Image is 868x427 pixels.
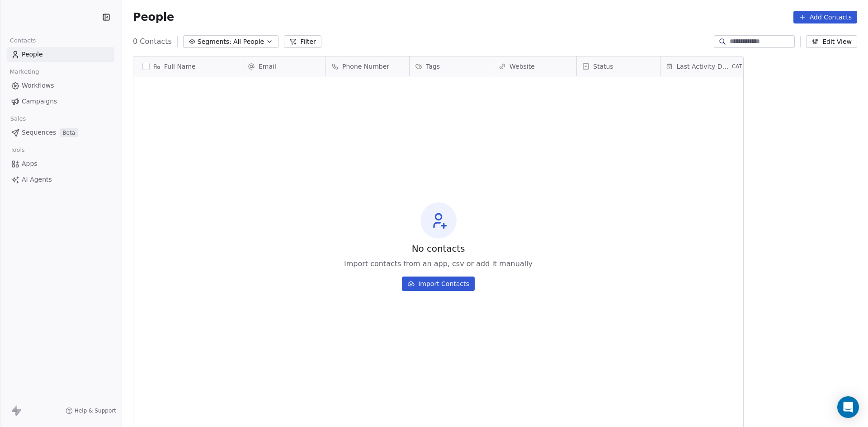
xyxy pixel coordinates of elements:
[676,62,730,71] span: Last Activity Date
[6,65,43,79] span: Marketing
[6,112,30,126] span: Sales
[344,258,533,269] span: Import contacts from an app, csv or add it manually
[6,143,28,157] span: Tools
[233,37,264,47] span: All People
[410,56,493,76] div: Tags
[660,56,744,76] div: Last Activity DateCAT
[22,175,52,184] span: AI Agents
[837,396,859,418] div: Open Intercom Messenger
[412,242,465,255] span: No contacts
[806,35,857,48] button: Edit View
[259,62,276,71] span: Email
[242,76,744,411] div: grid
[133,76,242,411] div: grid
[426,62,440,71] span: Tags
[577,56,660,76] div: Status
[198,37,231,47] span: Segments:
[242,56,325,76] div: Email
[7,125,114,140] a: SequencesBeta
[133,10,174,24] span: People
[22,97,57,106] span: Campaigns
[7,156,114,171] a: Apps
[7,78,114,93] a: Workflows
[402,273,475,291] a: Import Contacts
[7,172,114,187] a: AI Agents
[6,34,40,47] span: Contacts
[402,277,475,291] button: Import Contacts
[326,56,409,76] div: Phone Number
[133,36,172,47] span: 0 Contacts
[22,81,54,90] span: Workflows
[22,128,56,137] span: Sequences
[7,47,114,62] a: People
[593,62,613,71] span: Status
[793,11,857,23] button: Add Contacts
[22,50,43,59] span: People
[7,94,114,109] a: Campaigns
[22,159,38,169] span: Apps
[732,63,742,70] span: CAT
[493,56,576,76] div: Website
[60,128,78,137] span: Beta
[284,35,321,48] button: Filter
[509,62,535,71] span: Website
[164,62,196,71] span: Full Name
[342,62,389,71] span: Phone Number
[66,407,116,414] a: Help & Support
[75,407,116,414] span: Help & Support
[133,56,242,76] div: Full Name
